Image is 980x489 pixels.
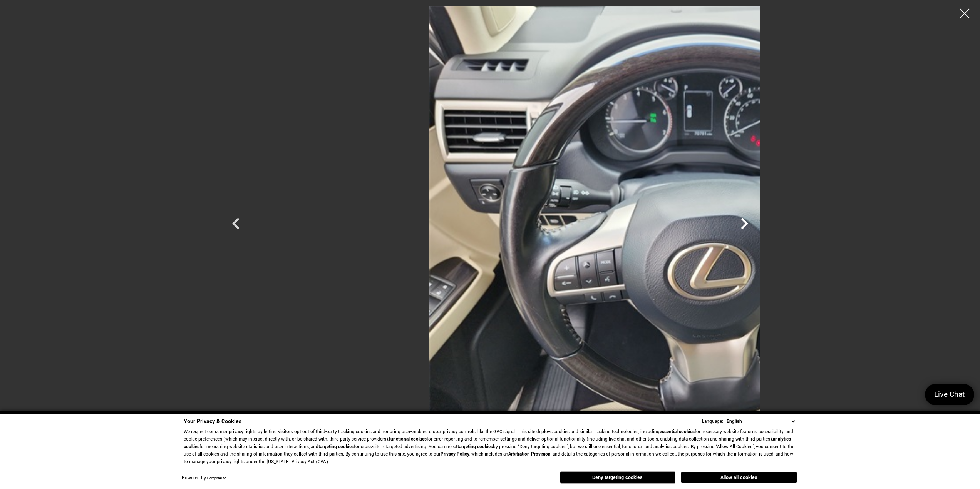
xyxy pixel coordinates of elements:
button: Allow all cookies [681,472,797,483]
strong: functional cookies [389,436,427,442]
a: Privacy Policy [441,451,469,457]
a: Live Chat [925,384,974,405]
p: We respect consumer privacy rights by letting visitors opt out of third-party tracking cookies an... [184,428,797,466]
strong: targeting cookies [457,444,493,450]
div: Powered by [182,476,226,481]
div: Previous [224,208,248,243]
span: Live Chat [930,389,969,400]
span: Your Privacy & Cookies [184,417,241,426]
button: Deny targeting cookies [560,471,675,484]
strong: targeting cookies [318,444,354,450]
strong: analytics cookies [184,436,791,450]
strong: Arbitration Provision [508,451,551,457]
div: Next [733,208,756,243]
a: ComplyAuto [207,476,226,481]
div: Language: [702,419,723,424]
select: Language Select [725,417,797,426]
strong: essential cookies [660,429,695,435]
